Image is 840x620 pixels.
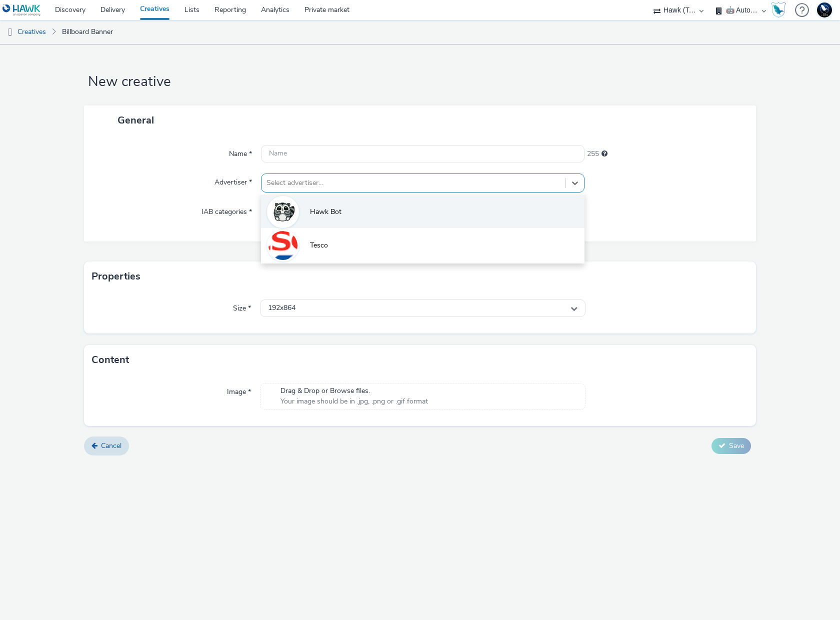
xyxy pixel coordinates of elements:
img: Hawk Bot [268,197,297,226]
img: Tesco [268,231,297,260]
span: Cancel [101,441,121,450]
span: Hawk Bot [310,207,341,217]
span: Drag & Drop or Browse files. [280,386,428,396]
span: Save [729,441,744,450]
span: General [117,113,154,127]
label: Size * [229,299,255,313]
label: Advertiser * [210,173,256,187]
img: Hawk Academy [771,2,786,18]
a: Cancel [84,436,129,455]
img: undefined Logo [2,4,41,16]
label: Image * [223,383,255,397]
input: Name [261,145,584,162]
img: Support Hawk [817,2,832,17]
span: 255 [587,149,599,159]
h3: Content [91,352,129,367]
button: Save [711,438,751,454]
a: Hawk Academy [771,2,790,18]
h3: Properties [91,269,140,284]
a: Billboard Banner [57,20,118,44]
div: Maximum 255 characters [601,149,607,159]
span: 192x864 [268,304,295,312]
label: Name * [225,145,256,159]
label: IAB categories * [197,203,256,217]
span: Tesco [310,240,328,250]
img: dooh [5,27,15,37]
h1: New creative [84,72,756,91]
span: Your image should be in .jpg, .png or .gif format [280,396,428,406]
